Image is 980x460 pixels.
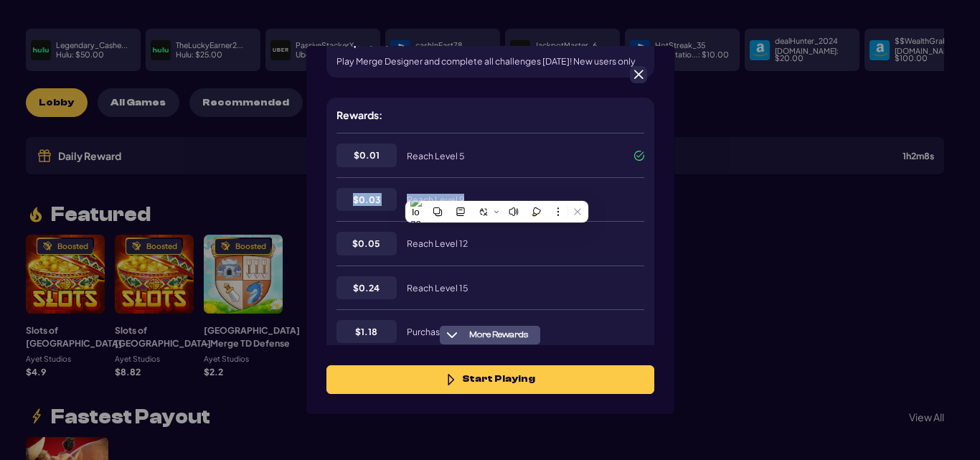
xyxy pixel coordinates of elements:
[440,326,540,344] button: More Rewards
[407,194,464,205] span: Reach Level 9
[407,326,537,337] span: Purchase Super Value Gift Pack
[336,108,382,123] h5: Rewards:
[353,193,380,206] span: $ 0.03
[353,281,380,294] span: $ 0.24
[336,55,636,67] p: Play Merge Designer and complete all challenges [DATE]! New users only
[326,365,654,394] button: Start Playing
[354,149,380,161] span: $ 0.01
[463,329,534,340] span: More Rewards
[355,325,377,338] span: $ 1.18
[407,282,468,294] span: Reach Level 15
[352,237,380,250] span: $ 0.05
[407,238,468,249] span: Reach Level 12
[407,150,465,161] span: Reach Level 5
